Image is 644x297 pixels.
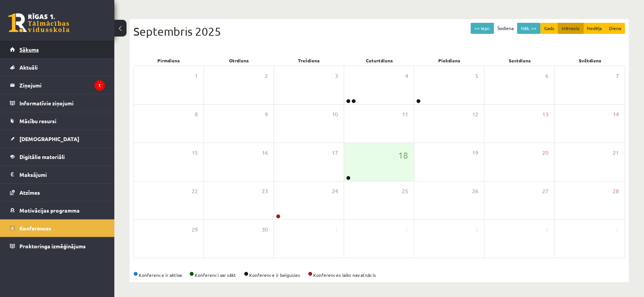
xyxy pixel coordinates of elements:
button: Nāk. >> [517,23,540,34]
span: 23 [262,187,268,195]
span: 21 [613,149,619,157]
span: 1 [195,72,198,80]
span: 5 [616,226,619,234]
span: 16 [262,149,268,157]
div: Otrdiena [203,55,274,66]
span: 20 [542,149,548,157]
span: 30 [262,226,268,234]
div: Piekdiena [414,55,484,66]
span: 24 [332,187,338,195]
span: 3 [475,226,478,234]
span: 22 [192,187,198,195]
button: Nedēļa [583,23,606,34]
span: 5 [475,72,478,80]
span: 6 [545,72,548,80]
div: Sestdiena [484,55,554,66]
a: Motivācijas programma [10,202,105,219]
span: [DEMOGRAPHIC_DATA] [19,135,79,142]
span: 28 [613,187,619,195]
span: Mācību resursi [19,118,56,124]
span: 29 [192,226,198,234]
a: Mācību resursi [10,112,105,130]
span: 2 [405,226,408,234]
button: Mēnesis [558,23,583,34]
div: Trešdiena [274,55,344,66]
legend: Maksājumi [19,166,105,183]
span: 13 [542,110,548,119]
button: << Iepr. [471,23,494,34]
span: 7 [616,72,619,80]
span: 19 [472,149,478,157]
a: Ziņojumi1 [10,76,105,94]
a: Maksājumi [10,166,105,183]
span: Konferences [19,225,51,232]
span: 1 [335,226,338,234]
span: Digitālie materiāli [19,153,65,160]
span: 2 [265,72,268,80]
a: Digitālie materiāli [10,148,105,165]
span: Motivācijas programma [19,207,80,214]
span: 4 [405,72,408,80]
a: Atzīmes [10,184,105,201]
a: [DEMOGRAPHIC_DATA] [10,130,105,148]
button: Diena [605,23,625,34]
a: Konferences [10,219,105,237]
a: Informatīvie ziņojumi [10,94,105,112]
span: Atzīmes [19,189,40,196]
div: Konference ir aktīva Konferenci var sākt Konference ir beigusies Konferences laiks nav atnācis [133,272,625,278]
span: 9 [265,110,268,119]
span: 12 [472,110,478,119]
div: Ceturtdiena [344,55,414,66]
div: Septembris 2025 [133,23,625,40]
span: 27 [542,187,548,195]
span: 18 [398,149,408,162]
i: 1 [95,80,105,91]
legend: Informatīvie ziņojumi [19,94,105,112]
a: Aktuāli [10,59,105,76]
span: 3 [335,72,338,80]
span: Aktuāli [19,64,38,71]
span: 14 [613,110,619,119]
a: Sākums [10,41,105,58]
span: 15 [192,149,198,157]
span: 10 [332,110,338,119]
span: 17 [332,149,338,157]
div: Svētdiena [555,55,625,66]
span: 11 [402,110,408,119]
a: Rīgas 1. Tālmācības vidusskola [8,13,69,32]
span: 8 [195,110,198,119]
legend: Ziņojumi [19,76,105,94]
button: Gads [540,23,558,34]
span: Proktoringa izmēģinājums [19,243,86,249]
div: Pirmdiena [133,55,203,66]
span: 26 [472,187,478,195]
button: Šodiena [493,23,517,34]
a: Proktoringa izmēģinājums [10,237,105,255]
span: 4 [545,226,548,234]
span: Sākums [19,46,39,53]
span: 25 [402,187,408,195]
